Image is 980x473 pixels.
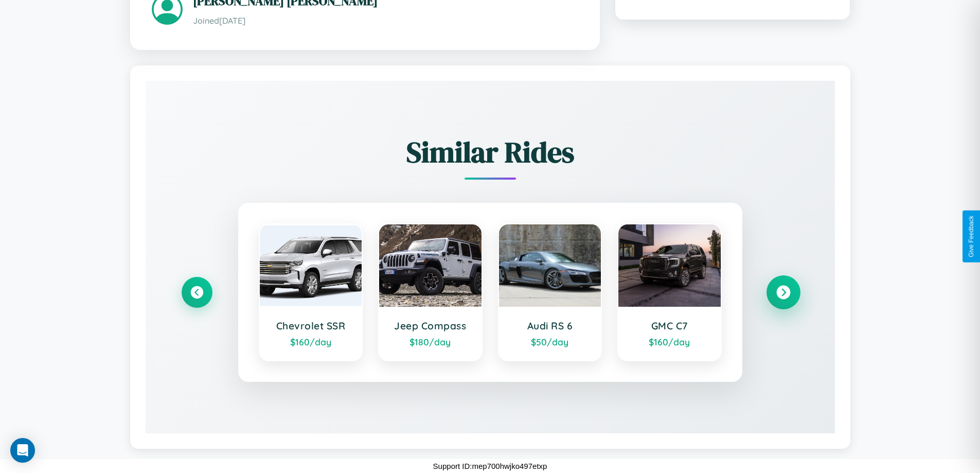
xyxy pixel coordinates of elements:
[10,438,35,463] div: Open Intercom Messenger
[378,223,483,361] a: Jeep Compass$180/day
[182,132,799,172] h2: Similar Rides
[270,336,352,347] div: $ 160 /day
[509,336,591,347] div: $ 50 /day
[389,336,471,347] div: $ 180 /day
[389,320,471,332] h3: Jeep Compass
[629,320,710,332] h3: GMC C7
[498,223,602,361] a: Audi RS 6$50/day
[433,459,547,473] p: Support ID: mep700hwjko497etxp
[968,216,975,257] div: Give Feedback
[509,320,591,332] h3: Audi RS 6
[617,223,722,361] a: GMC C7$160/day
[629,336,710,347] div: $ 160 /day
[193,13,578,28] p: Joined [DATE]
[259,223,363,361] a: Chevrolet SSR$160/day
[270,320,352,332] h3: Chevrolet SSR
